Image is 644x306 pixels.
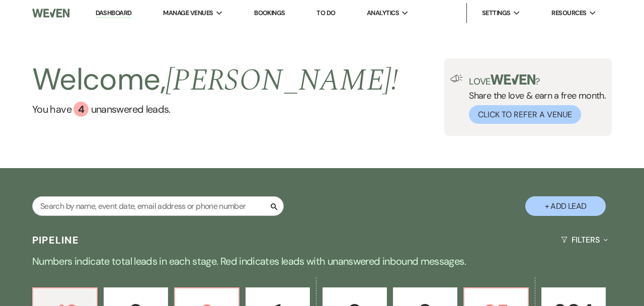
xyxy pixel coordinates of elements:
[525,196,606,216] button: + Add Lead
[367,8,399,18] span: Analytics
[32,233,79,247] h3: Pipeline
[557,226,612,253] button: Filters
[32,102,398,117] a: You have 4 unanswered leads.
[254,9,285,17] a: Bookings
[551,8,586,18] span: Resources
[469,74,606,86] p: Love ?
[491,74,535,85] img: weven-logo-green.svg
[316,9,335,17] a: To Do
[463,74,606,124] div: Share the love & earn a free month.
[450,74,463,83] img: loud-speaker-illustration.svg
[32,196,284,216] input: Search by name, event date, email address or phone number
[32,58,398,102] h2: Welcome,
[96,9,132,18] a: Dashboard
[469,105,581,124] button: Click to Refer a Venue
[482,8,511,18] span: Settings
[163,8,213,18] span: Manage Venues
[32,3,69,24] img: Weven Logo
[73,102,89,117] div: 4
[166,57,398,104] span: [PERSON_NAME] !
